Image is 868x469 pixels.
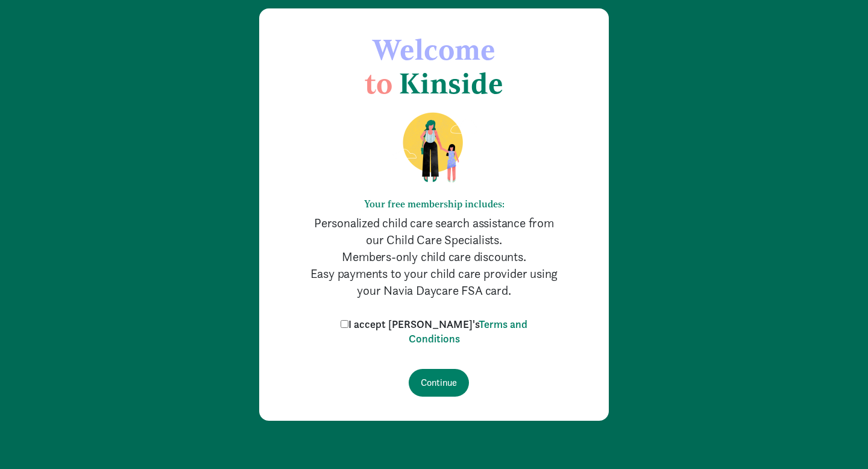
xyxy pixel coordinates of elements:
[388,112,480,184] img: illustration-mom-daughter.png
[373,32,495,67] span: Welcome
[399,66,503,101] span: Kinside
[365,66,392,101] span: to
[307,248,561,265] p: Members-only child care discounts.
[307,198,561,210] h6: Your free membership includes:
[338,317,530,346] label: I accept [PERSON_NAME]'s
[307,265,561,299] p: Easy payments to your child care provider using your Navia Daycare FSA card.
[341,320,348,328] input: I accept [PERSON_NAME]'sTerms and Conditions
[409,317,528,345] a: Terms and Conditions
[307,215,561,248] p: Personalized child care search assistance from our Child Care Specialists.
[409,369,469,397] input: Continue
